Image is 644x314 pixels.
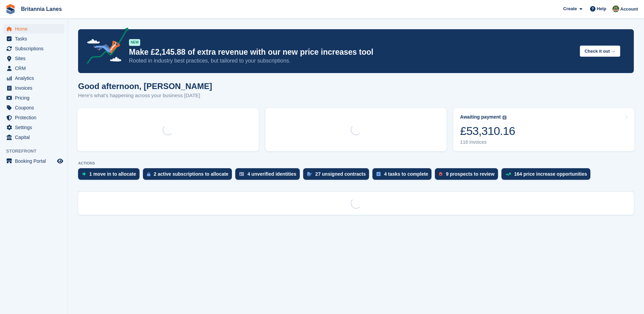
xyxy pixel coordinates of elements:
span: Pricing [15,93,56,103]
a: menu [3,133,64,142]
div: 4 tasks to complete [384,171,428,177]
button: Check it out → [580,46,620,57]
span: CRM [15,64,56,73]
a: menu [3,64,64,73]
a: Britannia Lanes [18,3,65,15]
a: menu [3,34,64,43]
a: menu [3,123,64,132]
p: ACTIONS [78,161,634,165]
h1: Good afternoon, [PERSON_NAME] [78,82,212,91]
img: move_ins_to_allocate_icon-fdf77a2bb77ea45bf5b3d319d69a93e2d87916cf1d5bf7949dd705db3b84f3ca.svg [82,172,86,176]
span: Capital [15,133,56,142]
span: Booking Portal [15,156,56,166]
div: 9 prospects to review [446,171,494,177]
img: prospect-51fa495bee0391a8d652442698ab0144808aea92771e9ea1ae160a38d050c398.svg [439,172,442,176]
a: menu [3,156,64,166]
img: Sam Wooldridge [612,5,619,12]
a: 1 move in to allocate [78,168,143,183]
div: 2 active subscriptions to allocate [154,171,228,177]
a: 27 unsigned contracts [303,168,373,183]
a: 9 prospects to review [435,168,501,183]
img: price-adjustments-announcement-icon-8257ccfd72463d97f412b2fc003d46551f7dbcb40ab6d574587a9cd5c0d94... [81,28,129,66]
a: menu [3,113,64,122]
span: Create [563,5,577,12]
a: 164 price increase opportunities [501,168,594,183]
a: menu [3,44,64,53]
span: Help [597,5,606,12]
img: active_subscription_to_allocate_icon-d502201f5373d7db506a760aba3b589e785aa758c864c3986d89f69b8ff3... [147,172,150,176]
a: 2 active subscriptions to allocate [143,168,235,183]
a: Preview store [56,157,64,165]
span: Storefront [6,148,68,155]
span: Protection [15,113,56,122]
img: verify_identity-adf6edd0f0f0b5bbfe63781bf79b02c33cf7c696d77639b501bdc392416b5a36.svg [239,172,244,176]
div: NEW [129,39,140,46]
span: Home [15,24,56,34]
p: Make £2,145.88 of extra revenue with our new price increases tool [129,47,574,57]
a: menu [3,103,64,112]
span: Tasks [15,34,56,43]
span: Invoices [15,83,56,93]
span: Analytics [15,73,56,83]
div: £53,310.16 [460,124,515,138]
img: icon-info-grey-7440780725fd019a000dd9b08b2336e03edf1995a4989e88bcd33f0948082b44.svg [502,116,507,120]
span: Account [620,6,638,13]
span: Sites [15,54,56,63]
div: 116 invoices [460,139,515,145]
div: 1 move in to allocate [89,171,136,177]
p: Rooted in industry best practices, but tailored to your subscriptions. [129,57,574,65]
div: Awaiting payment [460,114,501,120]
a: menu [3,93,64,103]
a: 4 tasks to complete [372,168,435,183]
span: Subscriptions [15,44,56,53]
img: stora-icon-8386f47178a22dfd0bd8f6a31ec36ba5ce8667c1dd55bd0f319d3a0aa187defe.svg [5,4,16,14]
p: Here's what's happening across your business [DATE] [78,92,212,100]
a: Awaiting payment £53,310.16 116 invoices [453,108,634,151]
img: price_increase_opportunities-93ffe204e8149a01c8c9dc8f82e8f89637d9d84a8eef4429ea346261dce0b2c0.svg [505,173,511,176]
div: 164 price increase opportunities [514,171,587,177]
span: Coupons [15,103,56,112]
a: 4 unverified identities [235,168,303,183]
span: Settings [15,123,56,132]
a: menu [3,24,64,34]
img: task-75834270c22a3079a89374b754ae025e5fb1db73e45f91037f5363f120a921f8.svg [376,172,381,176]
a: menu [3,83,64,93]
div: 4 unverified identities [247,171,296,177]
a: menu [3,73,64,83]
img: contract_signature_icon-13c848040528278c33f63329250d36e43548de30e8caae1d1a13099fd9432cc5.svg [307,172,312,176]
a: menu [3,54,64,63]
div: 27 unsigned contracts [315,171,366,177]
